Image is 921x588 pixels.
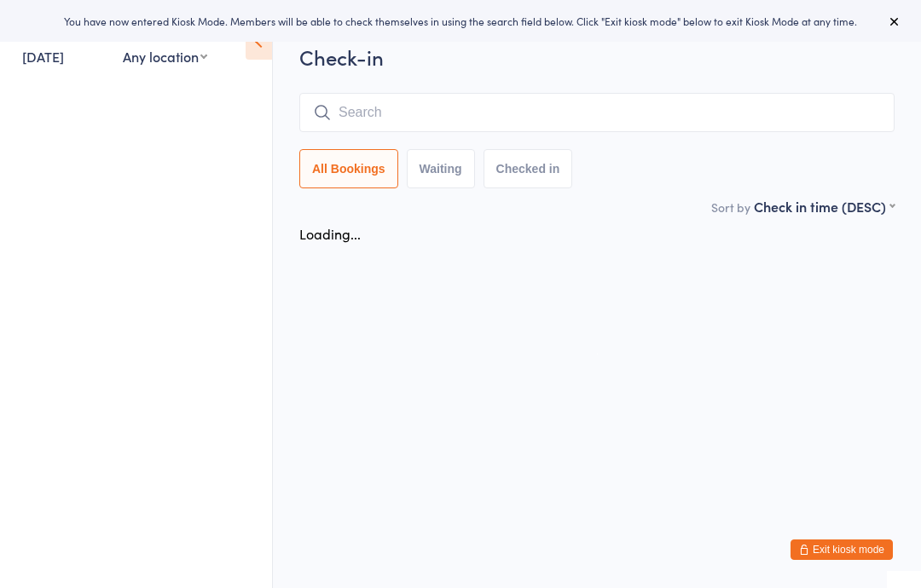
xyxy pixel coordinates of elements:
button: All Bookings [299,149,398,188]
div: Any location [123,47,207,66]
a: [DATE] [22,47,64,66]
div: Loading... [299,224,361,243]
div: Check in time (DESC) [754,197,895,216]
div: You have now entered Kiosk Mode. Members will be able to check themselves in using the search fie... [27,14,894,28]
button: Waiting [407,149,475,188]
button: Exit kiosk mode [791,539,893,560]
h2: Check-in [299,43,895,71]
input: Search [299,93,895,132]
button: Checked in [484,149,573,188]
label: Sort by [711,199,750,216]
